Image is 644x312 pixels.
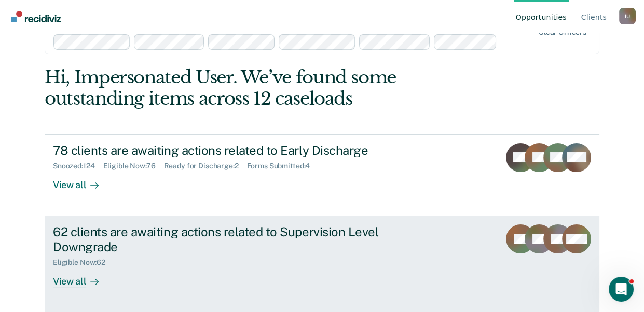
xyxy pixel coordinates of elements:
div: 78 clients are awaiting actions related to Early Discharge [53,143,417,158]
div: Hi, Impersonated User. We’ve found some outstanding items across 12 caseloads [45,67,488,109]
div: View all [53,267,111,287]
a: 78 clients are awaiting actions related to Early DischargeSnoozed:124Eligible Now:76Ready for Dis... [45,134,599,216]
div: View all [53,171,111,191]
div: Eligible Now : 62 [53,258,114,267]
div: Snoozed : 124 [53,162,103,171]
div: Eligible Now : 76 [103,162,164,171]
div: Forms Submitted : 4 [247,162,319,171]
img: Recidiviz [11,11,61,22]
button: Profile dropdown button [619,8,636,24]
div: Ready for Discharge : 2 [163,162,246,171]
div: I U [619,8,636,24]
div: 62 clients are awaiting actions related to Supervision Level Downgrade [53,224,417,254]
iframe: Intercom live chat [609,277,634,302]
